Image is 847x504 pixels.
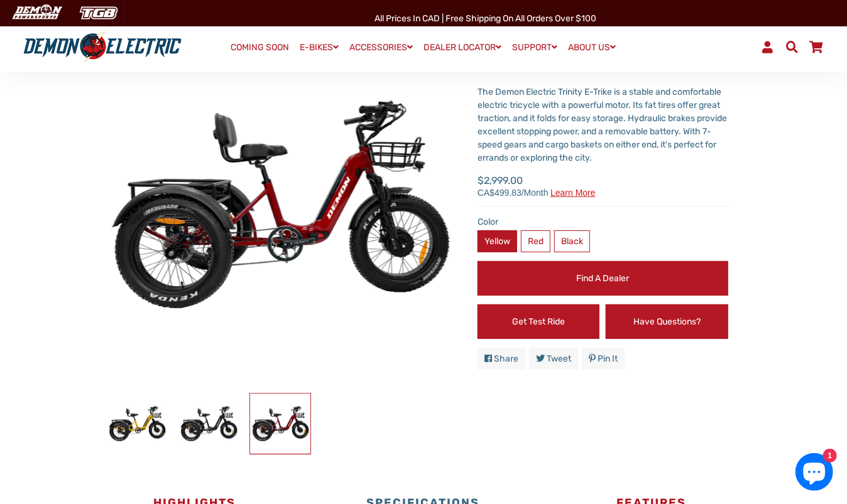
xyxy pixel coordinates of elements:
a: Find a Dealer [478,261,728,296]
img: Demon Electric logo [19,31,186,63]
label: Yellow [478,230,517,252]
span: Pin it [598,353,618,364]
a: ABOUT US [564,38,621,56]
a: E-BIKES [296,38,344,56]
img: TGB Canada [73,3,124,23]
inbox-online-store-chat: Shopify online store chat [792,453,837,494]
span: Share [494,353,518,364]
span: All Prices in CAD | Free shipping on all orders over $100 [374,13,596,24]
a: Get Test Ride [478,304,600,339]
label: Color [478,215,728,228]
a: COMING SOON [227,39,294,56]
label: Red [521,230,550,252]
div: The Demon Electric Trinity E-Trike is a stable and comfortable electric tricycle with a powerful ... [478,85,728,164]
img: Trinity Foldable E-Trike [178,394,239,454]
img: Trinity Foldable E-Trike [250,394,310,454]
a: ACCESSORIES [346,38,418,56]
span: Tweet [547,353,571,364]
a: Have Questions? [606,304,728,339]
a: DEALER LOCATOR [420,38,506,56]
img: Demon Electric [6,3,67,23]
img: Trinity Foldable E-Trike [107,394,167,454]
label: Black [554,230,590,252]
span: $2,999.00 [478,173,596,197]
a: SUPPORT [508,38,562,56]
